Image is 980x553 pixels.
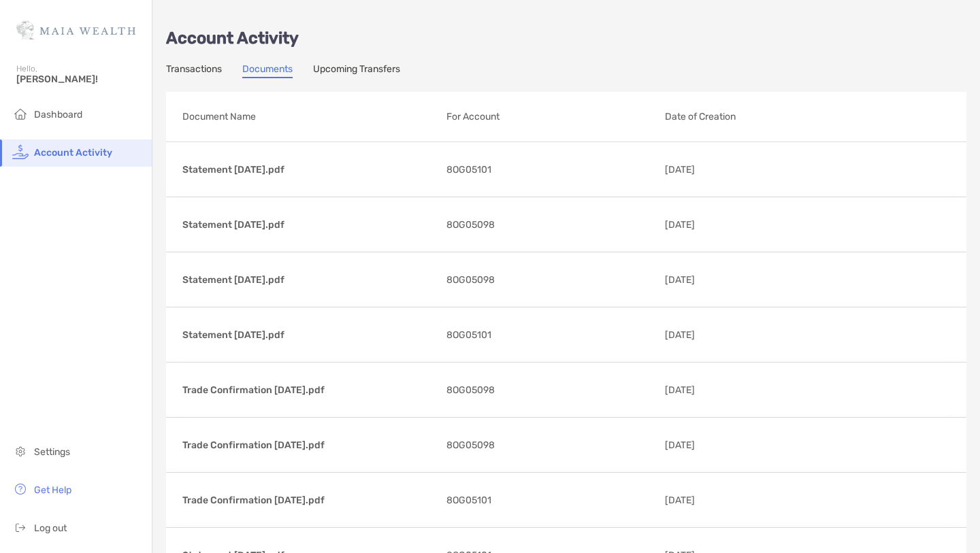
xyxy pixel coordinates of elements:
[182,437,436,454] p: Trade Confirmation [DATE].pdf
[182,382,436,399] p: Trade Confirmation [DATE].pdf
[313,63,400,78] a: Upcoming Transfers
[182,271,436,288] p: Statement [DATE].pdf
[12,481,29,497] img: get-help icon
[166,30,966,47] p: Account Activity
[446,108,654,125] p: For Account
[446,326,491,343] span: 8OG05101
[665,108,895,125] p: Date of Creation
[34,109,82,120] span: Dashboard
[446,161,491,178] span: 8OG05101
[665,382,780,399] p: [DATE]
[665,271,780,288] p: [DATE]
[34,446,70,458] span: Settings
[446,271,495,288] span: 8OG05098
[446,216,495,233] span: 8OG05098
[665,216,780,233] p: [DATE]
[665,437,780,454] p: [DATE]
[446,492,491,509] span: 8OG05101
[12,443,29,459] img: settings icon
[12,144,29,160] img: activity icon
[34,484,71,496] span: Get Help
[242,63,293,78] a: Documents
[182,108,436,125] p: Document Name
[16,73,144,85] span: [PERSON_NAME]!
[12,519,29,535] img: logout icon
[16,5,135,54] img: Zoe Logo
[182,216,436,233] p: Statement [DATE].pdf
[182,326,436,343] p: Statement [DATE].pdf
[665,161,780,178] p: [DATE]
[12,105,29,122] img: household icon
[446,382,495,399] span: 8OG05098
[182,492,436,509] p: Trade Confirmation [DATE].pdf
[34,147,112,158] span: Account Activity
[166,63,222,78] a: Transactions
[182,161,436,178] p: Statement [DATE].pdf
[446,437,495,454] span: 8OG05098
[665,326,780,343] p: [DATE]
[34,522,67,534] span: Log out
[665,492,780,509] p: [DATE]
